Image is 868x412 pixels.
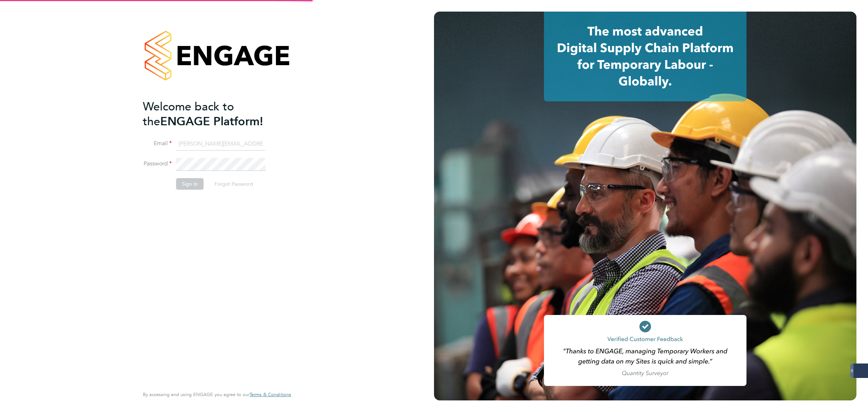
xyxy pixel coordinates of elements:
input: Enter your work email... [176,138,265,151]
h2: ENGAGE Platform! [143,99,284,129]
label: Email [143,140,172,147]
button: Forgot Password [209,178,259,190]
span: Welcome back to the [143,100,234,129]
label: Password [143,160,172,168]
span: By accessing and using ENGAGE you agree to our [143,391,291,398]
span: Terms & Conditions [250,391,291,398]
a: Terms & Conditions [250,392,291,398]
button: Sign In [176,178,204,190]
